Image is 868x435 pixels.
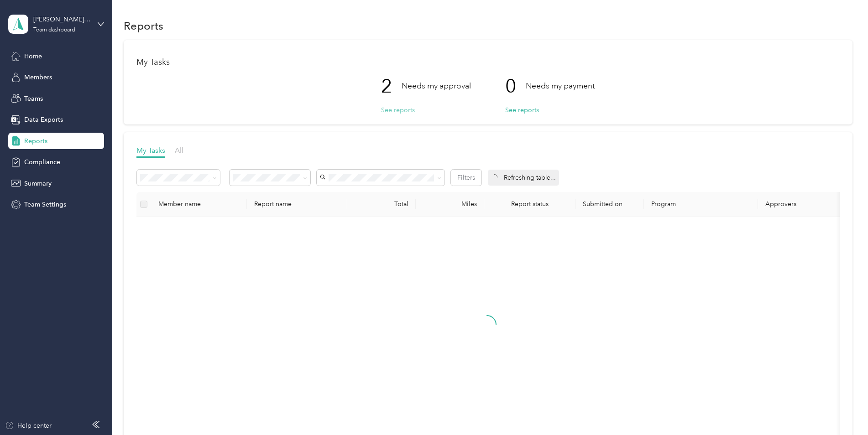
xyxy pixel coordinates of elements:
[24,200,66,209] span: Team Settings
[158,200,240,208] div: Member name
[5,421,52,430] button: Help center
[381,67,402,105] p: 2
[136,57,840,67] h1: My Tasks
[24,52,42,61] span: Home
[355,200,408,208] div: Total
[247,192,347,217] th: Report name
[24,157,60,167] span: Compliance
[817,384,868,435] iframe: Everlance-gr Chat Button Frame
[451,170,481,186] button: Filters
[24,179,52,188] span: Summary
[526,80,595,92] p: Needs my payment
[151,192,247,217] th: Member name
[124,21,163,31] h1: Reports
[24,72,52,82] span: Members
[381,105,415,115] button: See reports
[24,94,43,104] span: Teams
[33,27,75,33] div: Team dashboard
[488,170,559,186] div: Refreshing table...
[175,146,183,155] span: All
[402,80,471,92] p: Needs my approval
[505,105,539,115] button: See reports
[136,146,165,155] span: My Tasks
[575,192,644,217] th: Submitted on
[644,192,758,217] th: Program
[33,15,90,24] div: [PERSON_NAME][EMAIL_ADDRESS][PERSON_NAME][DOMAIN_NAME]
[423,200,477,208] div: Miles
[24,136,47,146] span: Reports
[758,192,849,217] th: Approvers
[492,200,568,208] span: Report status
[24,115,63,124] span: Data Exports
[505,67,526,105] p: 0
